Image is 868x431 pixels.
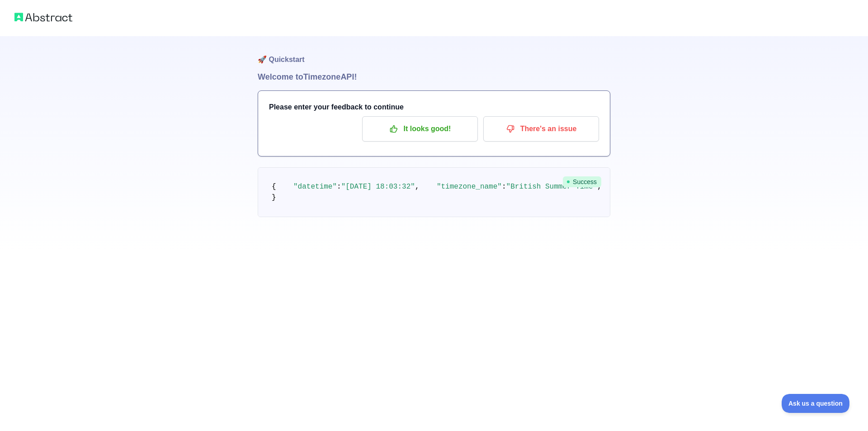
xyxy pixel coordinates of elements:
span: : [337,183,341,191]
button: It looks good! [362,116,478,142]
span: { [272,183,276,191]
span: "British Summer Time" [506,183,598,191]
iframe: Toggle Customer Support [782,394,850,413]
img: Abstract logo [14,11,72,24]
h3: Please enter your feedback to continue [269,102,599,113]
button: There's an issue [483,116,599,142]
span: , [415,183,420,191]
span: Success [563,176,601,187]
span: : [502,183,506,191]
h1: Welcome to Timezone API! [258,71,610,83]
span: "[DATE] 18:03:32" [341,183,415,191]
span: "timezone_name" [437,183,502,191]
p: There's an issue [490,121,592,137]
span: "datetime" [293,183,337,191]
p: It looks good! [369,121,471,137]
h1: 🚀 Quickstart [258,36,610,71]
